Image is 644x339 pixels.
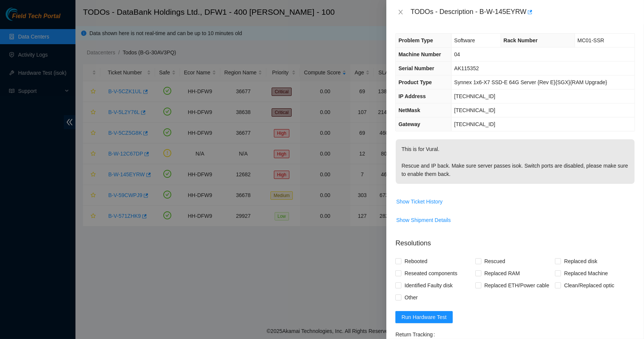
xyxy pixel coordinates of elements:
[398,79,432,85] span: Product Type
[398,107,420,113] span: NetMask
[481,255,508,267] span: Rescued
[396,197,443,206] span: Show Ticket History
[395,311,453,323] button: Run Hardware Test
[401,313,447,321] span: Run Hardware Test
[401,267,460,279] span: Reseated components
[454,79,607,85] span: Synnex 1x6-X7 SSD-E 64G Server {Rev E}{SGX}{RAM Upgrade}
[398,9,404,15] span: close
[578,37,604,43] span: MC01-SSR
[396,214,451,226] button: Show Shipment Details
[398,51,441,57] span: Machine Number
[561,267,611,279] span: Replaced Machine
[561,279,617,291] span: Clean/Replaced optic
[396,196,443,208] button: Show Ticket History
[395,232,635,248] p: Resolutions
[454,65,479,71] span: AK115352
[398,93,426,99] span: IP Address
[410,6,635,18] div: TODOs - Description - B-W-145EYRW
[395,9,406,16] button: Close
[396,216,451,224] span: Show Shipment Details
[454,107,495,113] span: [TECHNICAL_ID]
[454,121,495,127] span: [TECHNICAL_ID]
[398,121,420,127] span: Gateway
[454,51,460,57] span: 04
[398,37,433,43] span: Problem Type
[481,267,523,279] span: Replaced RAM
[398,65,434,71] span: Serial Number
[481,279,552,291] span: Replaced ETH/Power cable
[454,93,495,99] span: [TECHNICAL_ID]
[401,255,430,267] span: Rebooted
[401,291,421,304] span: Other
[504,37,538,43] span: Rack Number
[401,279,456,291] span: Identified Faulty disk
[454,37,475,43] span: Software
[561,255,600,267] span: Replaced disk
[396,139,635,184] p: This is for Vural. Rescue and IP back. Make sure server passes isok. Switch ports are disabled, p...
